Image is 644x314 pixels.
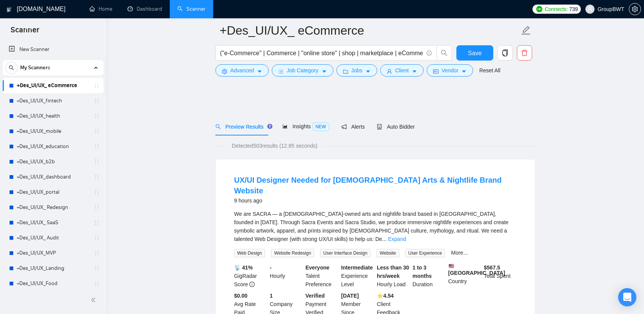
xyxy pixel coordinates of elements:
span: Detected 503 results (12.85 seconds) [226,142,323,150]
button: barsJob Categorycaret-down [272,64,333,77]
span: Preview Results [215,124,270,130]
span: Save [468,48,481,58]
span: holder [94,235,100,241]
a: setting [629,6,641,12]
a: New Scanner [9,42,97,57]
b: Intermediate [341,265,373,271]
input: Search Freelance Jobs... [220,48,423,58]
span: caret-down [412,69,417,74]
span: delete [517,49,532,56]
a: +Des_UI/UX_ Audit [17,230,89,245]
span: Job Category [287,66,318,75]
span: info-circle [249,282,255,287]
b: $0.00 [234,293,247,299]
b: 1 to 3 months [413,265,432,279]
a: +Des_UI/UX_education [17,139,89,154]
a: +Des_UI/UX_MVP [17,245,89,261]
img: upwork-logo.png [536,6,542,12]
a: homeHome [89,6,112,12]
a: dashboardDashboard [128,6,162,12]
a: +Des_UI/UX_Landing [17,261,89,276]
a: +Des_UI/UX_portal [17,185,89,200]
div: Experience Level [340,263,375,288]
span: user [387,69,392,74]
b: 1 [270,293,273,299]
a: +Des_UI/UX_Food [17,276,89,291]
span: area-chart [282,124,288,129]
span: setting [629,6,641,12]
button: delete [517,45,532,61]
div: Duration [411,263,447,288]
a: +Des_UI/UX_mobile [17,124,89,139]
a: +Des_UI/UX_ Redesign [17,200,89,215]
b: [DATE] [341,293,359,299]
span: holder [94,159,100,165]
span: holder [94,98,100,104]
button: setting [629,3,641,15]
button: copy [497,45,513,61]
input: Scanner name... [220,21,520,40]
span: Advanced [230,66,254,75]
span: 739 [569,5,578,13]
span: holder [94,204,100,210]
button: settingAdvancedcaret-down [215,64,269,77]
button: search [5,62,18,74]
button: idcardVendorcaret-down [427,64,473,77]
span: Website Redesign [271,249,314,257]
b: 📡 41% [234,265,253,271]
span: user [587,6,593,12]
a: +Des_UI/UX_fintech [17,93,89,108]
div: Open Intercom Messenger [618,288,636,306]
span: caret-down [322,69,327,74]
span: caret-down [365,69,371,74]
span: Jobs [351,66,363,75]
span: search [215,124,221,129]
a: More... [451,250,468,256]
div: We are SACRA — a [DEMOGRAPHIC_DATA]-owned arts and nightlife brand based in [GEOGRAPHIC_DATA], fo... [234,210,516,243]
span: Auto Bidder [377,124,414,130]
b: [GEOGRAPHIC_DATA] [448,263,505,276]
img: logo [6,3,12,16]
a: Reset All [479,66,500,75]
b: - [270,265,272,271]
span: Website [376,249,399,257]
b: Less than 30 hrs/week [377,265,409,279]
li: New Scanner [3,42,104,57]
div: Talent Preference [304,263,340,288]
span: holder [94,250,100,256]
span: caret-down [257,69,262,74]
span: Insights [282,123,329,129]
a: +Des_UI/UX_health [17,108,89,124]
span: holder [94,189,100,195]
span: Vendor [442,66,458,75]
span: holder [94,281,100,287]
span: notification [341,124,347,129]
span: edit [521,26,531,35]
div: Country [447,263,483,288]
span: User Experience [405,249,445,257]
span: NEW [312,123,329,131]
span: Scanner [5,24,45,40]
img: 🇺🇸 [449,263,454,269]
span: double-left [91,296,98,304]
div: 9 hours ago [234,196,516,205]
span: holder [94,128,100,134]
span: holder [94,83,100,89]
span: Connects: [545,5,567,13]
a: +Des_UI/UX_dashboard [17,169,89,185]
span: Alerts [341,124,365,130]
div: Total Spent [482,263,518,288]
span: holder [94,143,100,150]
span: Web Design [234,249,265,257]
span: holder [94,220,100,226]
span: bars [278,69,284,74]
span: ... [382,236,387,242]
span: Client [395,66,409,75]
div: Hourly Load [375,263,411,288]
span: setting [222,69,227,74]
span: search [6,65,17,70]
a: Expand [388,236,406,242]
div: GigRadar Score [233,263,268,288]
a: +Des_UI/UX_b2b [17,154,89,169]
span: My Scanners [20,60,50,75]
